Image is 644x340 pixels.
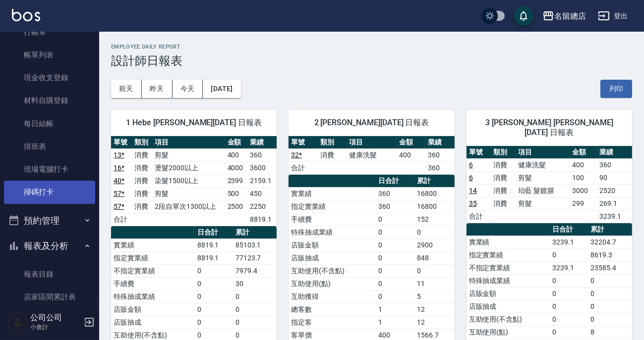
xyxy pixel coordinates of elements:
[8,312,28,332] img: Person
[173,80,203,98] button: 今天
[195,316,233,329] td: 0
[225,136,248,149] th: 金額
[414,290,454,303] td: 5
[516,197,570,210] td: 剪髮
[4,112,95,135] a: 每日結帳
[152,148,225,161] td: 剪髮
[414,277,454,290] td: 11
[397,148,425,161] td: 400
[132,136,153,149] th: 類別
[469,187,477,194] a: 14
[376,316,414,329] td: 1
[247,148,277,161] td: 360
[289,316,376,329] td: 指定客
[414,226,454,239] td: 0
[111,54,632,68] h3: 設計師日報表
[516,184,570,197] td: 珀藍 髮鍍膜
[30,323,81,332] p: 小會計
[233,303,277,316] td: 0
[478,118,620,138] span: 3 [PERSON_NAME] [PERSON_NAME] [DATE] 日報表
[289,303,376,316] td: 總客數
[132,187,153,200] td: 消費
[4,286,95,308] a: 店家區間累計表
[588,223,632,236] th: 累計
[594,7,632,25] button: 登出
[588,326,632,339] td: 8
[195,264,233,277] td: 0
[469,199,477,207] a: 35
[111,251,195,264] td: 指定實業績
[12,9,40,21] img: Logo
[597,171,632,184] td: 90
[554,10,586,22] div: 名留總店
[514,6,533,26] button: save
[550,326,588,339] td: 0
[467,248,550,261] td: 指定實業績
[289,264,376,277] td: 互助使用(不含點)
[233,290,277,303] td: 0
[570,197,597,210] td: 299
[550,313,588,326] td: 0
[289,187,376,200] td: 實業績
[467,274,550,287] td: 特殊抽成業績
[30,313,81,323] h5: 公司公司
[467,287,550,300] td: 店販金額
[111,136,277,226] table: a dense table
[195,226,233,239] th: 日合計
[247,136,277,149] th: 業績
[376,303,414,316] td: 1
[597,184,632,197] td: 2520
[195,290,233,303] td: 0
[414,213,454,226] td: 152
[414,239,454,251] td: 2900
[376,277,414,290] td: 0
[289,226,376,239] td: 特殊抽成業績
[289,251,376,264] td: 店販抽成
[289,290,376,303] td: 互助獲得
[588,274,632,287] td: 0
[289,136,317,149] th: 單號
[491,146,516,159] th: 類別
[414,175,454,188] th: 累計
[376,187,414,200] td: 360
[111,239,195,251] td: 實業績
[247,200,277,213] td: 2250
[152,174,225,187] td: 染髮1500以上
[588,261,632,274] td: 23585.4
[467,146,491,159] th: 單號
[467,236,550,248] td: 實業績
[132,174,153,187] td: 消費
[203,80,240,98] button: [DATE]
[247,213,277,226] td: 8819.1
[111,44,632,50] h2: Employee Daily Report
[597,146,632,159] th: 業績
[588,287,632,300] td: 0
[550,236,588,248] td: 3239.1
[376,200,414,213] td: 360
[538,6,590,26] button: 名留總店
[289,213,376,226] td: 手續費
[550,223,588,236] th: 日合計
[225,187,248,200] td: 500
[111,136,132,149] th: 單號
[588,313,632,326] td: 0
[376,290,414,303] td: 0
[467,313,550,326] td: 互助使用(不含點)
[111,213,132,226] td: 合計
[550,300,588,313] td: 0
[289,239,376,251] td: 店販金額
[425,148,454,161] td: 360
[233,264,277,277] td: 7979.4
[195,239,233,251] td: 8819.1
[467,146,632,223] table: a dense table
[550,261,588,274] td: 3239.1
[597,158,632,171] td: 360
[233,251,277,264] td: 77123.7
[516,158,570,171] td: 健康洗髮
[425,136,454,149] th: 業績
[300,118,442,128] span: 2 [PERSON_NAME][DATE] 日報表
[347,148,397,161] td: 健康洗髮
[469,174,473,182] a: 6
[397,136,425,149] th: 金額
[597,197,632,210] td: 269.1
